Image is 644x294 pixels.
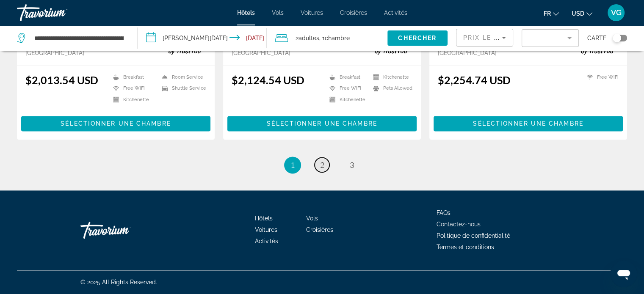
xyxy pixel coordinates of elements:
[267,120,377,127] span: Sélectionner une chambre
[473,120,583,127] span: Sélectionner une chambre
[296,32,319,44] span: 2
[306,215,318,222] a: Vols
[522,29,579,47] button: Filter
[17,157,627,173] nav: Pagination
[232,74,304,86] ins: $2,124.54 USD
[267,25,387,51] button: Travelers: 2 adults, 0 children
[290,160,295,170] span: 1
[325,96,369,103] li: Kitchenette
[572,10,584,17] span: USD
[463,34,530,41] span: Prix le plus bas
[434,116,623,131] button: Sélectionner une chambre
[301,9,323,16] a: Voitures
[605,4,627,22] button: User Menu
[21,116,210,131] button: Sélectionner une chambre
[583,74,619,81] li: Free WiFi
[17,2,102,24] a: Travorium
[463,33,506,43] mat-select: Sort by
[387,30,448,46] button: Chercher
[350,160,354,170] span: 3
[398,35,437,41] span: Chercher
[437,244,494,250] a: Termes et conditions
[587,32,606,44] span: Carte
[544,10,551,17] span: fr
[21,118,210,127] a: Sélectionner une chambre
[306,226,333,233] a: Croisières
[606,34,627,42] button: Toggle map
[320,160,324,170] span: 2
[255,238,278,245] a: Activités
[437,232,510,239] a: Politique de confidentialité
[611,8,622,17] span: VG
[25,74,98,86] ins: $2,013.54 USD
[384,9,407,16] a: Activités
[325,35,350,41] span: Chambre
[325,74,369,81] li: Breakfast
[227,118,417,127] a: Sélectionner une chambre
[255,215,273,222] a: Hôtels
[544,7,559,19] button: Change language
[109,96,158,103] li: Kitchenette
[299,35,319,41] span: Adultes
[319,32,350,44] span: , 1
[610,260,637,287] iframe: Bouton de lancement de la fenêtre de messagerie
[237,9,255,16] a: Hôtels
[340,9,367,16] a: Croisières
[227,116,417,131] button: Sélectionner une chambre
[158,85,206,92] li: Shuttle Service
[272,9,284,16] a: Vols
[369,74,412,81] li: Kitchenette
[437,221,481,228] a: Contactez-nous
[61,120,171,127] span: Sélectionner une chambre
[80,279,157,286] span: © 2025 All Rights Reserved.
[255,226,277,233] a: Voitures
[434,118,623,127] a: Sélectionner une chambre
[109,85,158,92] li: Free WiFi
[138,25,267,51] button: Check-in date: Jan 26, 2026 Check-out date: Feb 2, 2026
[437,209,451,216] a: FAQs
[369,85,412,92] li: Pets Allowed
[572,7,592,19] button: Change currency
[325,85,369,92] li: Free WiFi
[80,217,165,243] a: Travorium
[158,74,206,81] li: Room Service
[438,74,511,86] ins: $2,254.74 USD
[109,74,158,81] li: Breakfast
